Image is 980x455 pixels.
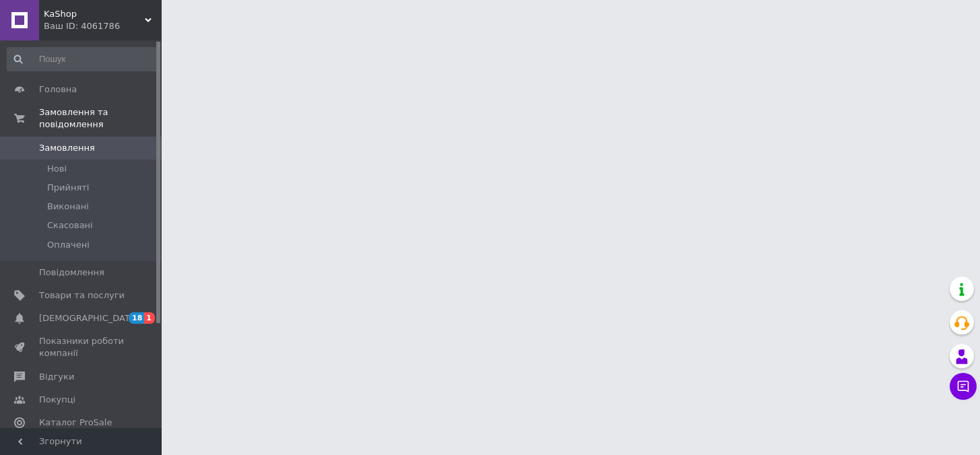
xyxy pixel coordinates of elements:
[47,239,90,251] span: Оплачені
[129,312,144,324] span: 18
[39,417,112,429] span: Каталог ProSale
[39,106,162,131] span: Замовлення та повідомлення
[47,201,89,213] span: Виконані
[47,219,93,232] span: Скасовані
[39,289,125,302] span: Товари та послуги
[39,312,139,324] span: [DEMOGRAPHIC_DATA]
[39,83,77,96] span: Головна
[39,394,75,406] span: Покупці
[144,312,155,324] span: 1
[7,47,158,71] input: Пошук
[39,335,125,359] span: Показники роботи компанії
[44,20,162,32] div: Ваш ID: 4061786
[47,163,67,175] span: Нові
[39,142,95,154] span: Замовлення
[44,8,145,20] span: KaShop
[47,182,89,194] span: Прийняті
[950,373,977,400] button: Чат з покупцем
[39,267,104,279] span: Повідомлення
[39,371,74,383] span: Відгуки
